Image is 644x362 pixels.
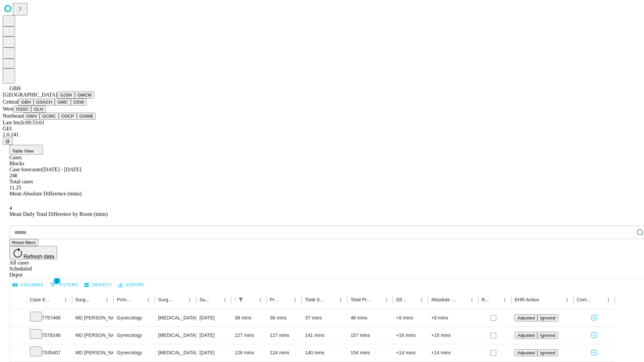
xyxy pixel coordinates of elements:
[9,185,21,190] span: 11.25
[517,315,535,320] span: Adjusted
[3,92,57,98] span: [GEOGRAPHIC_DATA]
[540,333,555,338] span: Ignored
[75,309,110,326] div: MD [PERSON_NAME] [PERSON_NAME]
[540,315,555,320] span: Ignored
[3,126,641,132] div: GEI
[3,120,45,125] span: Last fetch: 09:53:01
[3,138,13,145] button: @
[9,85,21,91] span: GBH
[517,333,535,338] span: Adjusted
[281,295,290,304] button: Sort
[23,113,40,120] button: GWV
[23,254,54,259] span: Refresh data
[185,295,195,304] button: Menu
[55,99,70,106] button: GMC
[270,297,281,302] div: Predicted In Room Duration
[270,327,299,344] div: 127 mins
[61,295,70,304] button: Menu
[13,106,32,113] button: OSSC
[305,297,326,302] div: Total Scheduled Duration
[327,295,336,304] button: Sort
[515,332,537,339] button: Adjusted
[12,148,34,154] span: Table View
[13,347,23,359] button: Expand
[517,350,535,355] span: Adjusted
[18,99,34,106] button: GBH
[9,167,42,172] span: Case forecaster
[3,132,641,138] div: 2.0.241
[34,99,55,106] button: GSACH
[93,295,102,304] button: Sort
[30,297,51,302] div: Case Epic Id
[246,295,256,304] button: Sort
[9,211,108,217] span: Mean Daily Total Difference by Room (mins)
[482,297,490,302] div: Resolved in EHR
[200,327,228,344] div: [DATE]
[176,295,185,304] button: Sort
[158,297,175,302] div: Surgery Name
[577,297,594,302] div: Comments
[235,309,263,326] div: 38 mins
[57,92,75,99] button: GJSH
[117,297,133,302] div: Primary Service
[9,173,17,178] span: 246
[13,330,23,342] button: Expand
[42,167,81,172] span: [DATE] - [DATE]
[71,99,87,106] button: OSW
[200,309,228,326] div: [DATE]
[417,295,426,304] button: Menu
[290,295,300,304] button: Menu
[3,99,18,105] span: Central
[431,327,475,344] div: +16 mins
[396,327,425,344] div: +16 mins
[235,327,263,344] div: 127 mins
[515,297,539,302] div: EHR Action
[382,295,391,304] button: Menu
[305,309,344,326] div: 37 mins
[158,327,193,344] div: [MEDICAL_DATA] [MEDICAL_DATA] REMOVAL TUBES AND/OR OVARIES FOR UTERUS 250GM OR LESS
[236,295,246,304] button: Show filters
[540,350,555,355] span: Ignored
[431,344,475,361] div: +14 mins
[372,295,382,304] button: Sort
[396,309,425,326] div: +9 mins
[59,113,77,120] button: OSCP
[40,113,59,120] button: GCMC
[235,344,263,361] div: 126 mins
[12,240,36,245] span: Reset filters
[30,344,69,361] div: 7535407
[500,295,509,304] button: Menu
[9,145,43,155] button: Table View
[537,349,558,356] button: Ignored
[9,191,82,196] span: Mean Absolute Difference (mins)
[537,314,558,321] button: Ignored
[562,295,572,304] button: Menu
[54,278,60,284] span: 1
[77,113,96,120] button: GSWB
[336,295,345,304] button: Menu
[236,295,246,304] div: 1 active filter
[3,113,23,119] span: Northeast
[351,297,372,302] div: Total Predicted Duration
[220,295,230,304] button: Menu
[117,309,151,326] div: Gynecology
[537,332,558,339] button: Ignored
[158,309,193,326] div: [MEDICAL_DATA] WITH [MEDICAL_DATA] AND/OR [MEDICAL_DATA] WITH OR WITHOUT D&C
[30,309,69,326] div: 7757468
[9,179,33,184] span: Total cases
[305,327,344,344] div: 141 mins
[515,349,537,356] button: Adjusted
[431,309,475,326] div: +9 mins
[211,295,220,304] button: Sort
[75,92,94,99] button: GMCM
[75,327,110,344] div: MD [PERSON_NAME] [PERSON_NAME]
[491,295,500,304] button: Sort
[270,309,299,326] div: 36 mins
[134,295,144,304] button: Sort
[200,344,228,361] div: [DATE]
[48,280,80,290] button: Show filters
[75,297,92,302] div: Surgeon Name
[158,344,193,361] div: [MEDICAL_DATA] [MEDICAL_DATA] REMOVAL TUBES AND/OR OVARIES FOR UTERUS 250GM OR LESS
[102,295,112,304] button: Menu
[11,280,45,290] button: Select columns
